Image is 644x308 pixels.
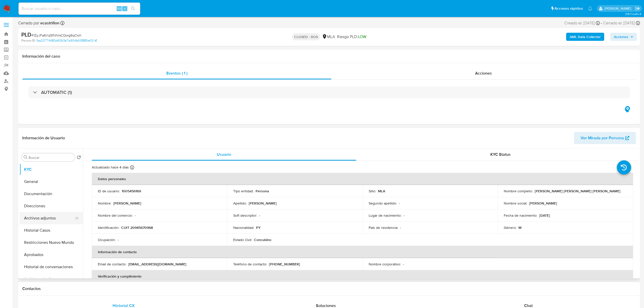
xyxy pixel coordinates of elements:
span: Alt [117,6,121,11]
p: Nombre del comercio : [98,213,133,218]
p: Ocupación : [98,237,116,242]
p: ID de usuario : [98,189,120,193]
p: [PERSON_NAME] [529,201,557,206]
p: - [135,213,136,218]
p: Tipo entidad : [233,189,254,193]
p: Concubino [254,237,271,242]
p: [PERSON_NAME] [249,201,277,206]
span: Cerrado por [18,20,59,26]
p: Nombre : [98,201,111,206]
p: Nombre social : [504,201,527,206]
p: Segundo apellido : [369,201,397,206]
p: [PERSON_NAME] [113,201,141,206]
button: KYC [20,163,83,176]
button: Ver Mirada por Persona [574,132,636,144]
p: Sitio : [369,189,376,193]
h1: Información de Usuario [22,135,65,141]
h1: Información del caso [22,54,636,59]
span: # 1ZyJFa6XqSfNNrsCQwg6qCwX [31,33,81,38]
span: LOW [358,34,366,40]
h3: AUTOMATIC (1) [41,90,72,95]
button: Historial de conversaciones [20,261,83,273]
p: País de residencia : [369,225,398,230]
button: Restricciones Nuevo Mundo [20,236,83,249]
p: - [259,213,260,218]
span: Acciones [614,33,628,41]
span: Ver Mirada por Persona [581,132,624,144]
p: Nacionalidad : [233,225,254,230]
button: search-icon [128,5,138,12]
span: Eventos ( 1 ) [166,70,187,76]
button: General [20,176,83,188]
button: Volver al orden por defecto [77,155,81,161]
p: - [399,201,400,206]
p: MLA [378,189,385,193]
button: Historial Casos [20,224,83,236]
span: s [124,6,126,11]
button: Acciones [610,33,637,41]
span: Riesgo PLD: [337,34,366,40]
b: PLD [21,30,31,39]
p: Apellido : [233,201,247,206]
p: Lugar de nacimiento : [369,213,401,218]
p: Nombre corporativo : [369,262,401,266]
th: Verificación y cumplimiento [92,270,633,282]
p: Soft descriptor : [233,213,257,218]
p: CLOSED - ROS [292,33,320,40]
p: [PHONE_NUMBER] [269,262,300,266]
span: Accesos rápidos [554,6,583,11]
button: Anticipos de dinero [20,273,83,285]
p: Género : [504,225,516,230]
span: KYC Status [490,151,511,157]
p: - [403,262,404,266]
p: CUIT 20945670968 [121,225,153,230]
p: Actualizado hace 4 días [92,165,129,170]
div: Creado el: [DATE] [564,20,600,26]
th: Datos personales [92,173,633,185]
p: Persona [256,189,269,193]
p: Email de contacto : [98,262,126,266]
span: Acciones [475,70,492,76]
div: AUTOMATIC (1) [28,87,630,98]
p: Teléfono de contacto : [233,262,267,266]
input: Buscar usuario o caso... [19,5,140,12]
p: Nombre completo : [504,189,533,193]
p: 1005456169 [122,189,141,193]
button: Direcciones [20,200,83,212]
p: - [118,237,119,242]
p: M [518,225,522,230]
p: - [400,225,401,230]
button: AML Data Collector [566,33,604,41]
a: 1ba20774483d4063a7a904b63f885e03 [36,38,97,43]
b: Person ID [21,38,35,43]
button: Buscar [24,155,28,159]
button: Aprobados [20,249,83,261]
p: Fecha de nacimiento : [504,213,537,218]
p: [EMAIL_ADDRESS][DOMAIN_NAME] [128,262,186,266]
p: [PERSON_NAME] [PERSON_NAME] [PERSON_NAME] [535,189,620,193]
input: Buscar [29,155,73,160]
a: Notificaciones [588,6,592,11]
div: Cerrado el: [DATE] [603,20,640,26]
p: Identificación : [98,225,119,230]
b: AML Data Collector [570,33,601,41]
b: ecastrillon [39,20,59,26]
button: Archivos adjuntos [20,212,79,224]
h1: Contactos [22,286,636,291]
p: [DATE] [539,213,550,218]
span: - [601,20,602,26]
p: - [403,213,404,218]
p: PY [256,225,261,230]
button: Documentación [20,188,83,200]
p: juanbautista.fernandez@mercadolibre.com [604,6,633,11]
p: Estado Civil : [233,237,252,242]
span: Usuario [217,151,231,157]
th: Información de contacto [92,246,633,258]
a: Salir [635,6,640,11]
div: MLA [322,34,335,40]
